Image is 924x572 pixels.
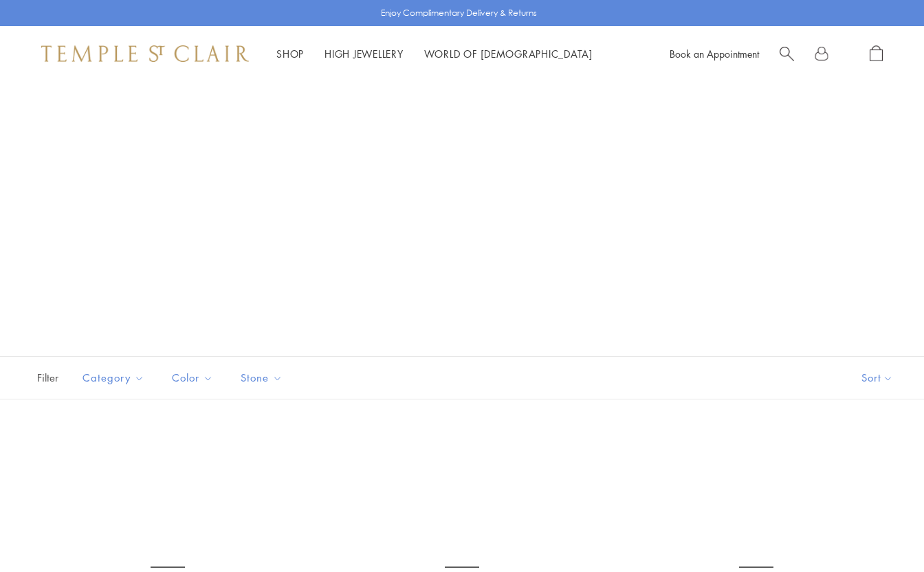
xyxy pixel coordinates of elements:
a: Search [780,45,794,63]
nav: Main navigation [276,45,593,63]
a: ShopShop [276,47,304,60]
button: Stone [230,362,293,393]
a: Book an Appointment [670,47,759,60]
span: Category [76,369,155,386]
button: Color [162,362,223,393]
a: World of [DEMOGRAPHIC_DATA]World of [DEMOGRAPHIC_DATA] [424,47,593,60]
a: High JewelleryHigh Jewellery [324,47,404,60]
span: Stone [234,369,293,386]
a: Open Shopping Bag [870,45,883,63]
span: Color [165,369,223,386]
button: Show sort by [830,357,924,399]
p: Enjoy Complimentary Delivery & Returns [381,6,537,20]
button: Category [72,362,155,393]
img: Temple St. Clair [41,45,249,62]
